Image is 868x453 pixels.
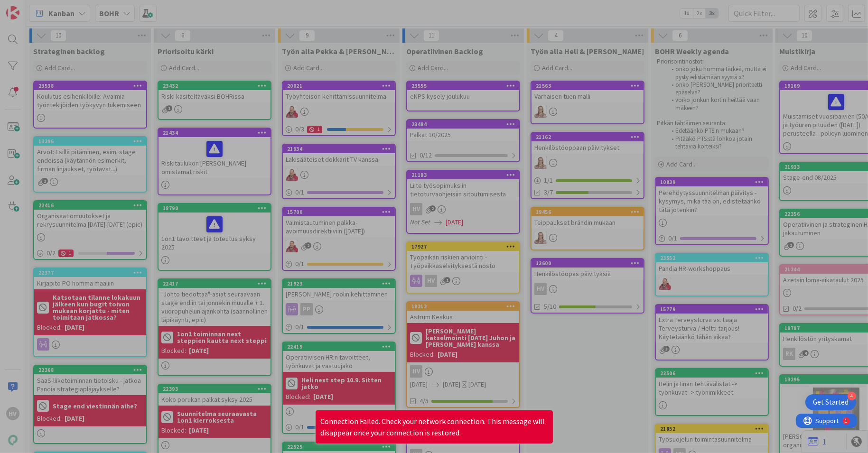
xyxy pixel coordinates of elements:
[20,1,43,13] span: Support
[49,4,52,11] div: 1
[848,392,856,400] div: 4
[805,394,856,410] div: Open Get Started checklist, remaining modules: 4
[813,398,849,407] div: Get Started
[316,410,553,444] div: Connection Failed. Check your network connection. This message will disappear once your connectio...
